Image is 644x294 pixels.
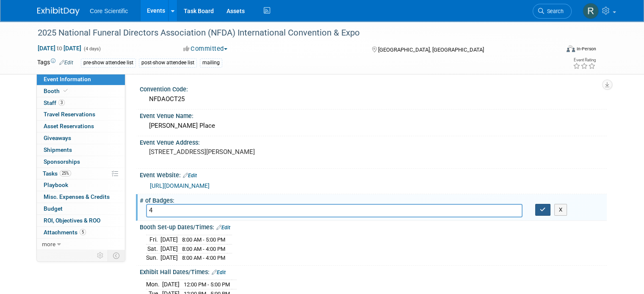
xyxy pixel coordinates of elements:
div: Booth Set-up Dates/Times: [140,221,607,232]
div: Event Venue Address: [140,136,607,147]
div: 2025 National Funeral Directors Association (NFDA) International Convention & Expo [35,25,549,41]
span: 12:00 PM - 5:00 PM [184,281,230,288]
div: [PERSON_NAME] Place [146,119,600,132]
a: Sponsorships [37,156,125,168]
td: Sun. [146,253,160,262]
td: Personalize Event Tab Strip [93,250,108,261]
button: Committed [180,44,231,53]
a: Search [533,4,572,19]
a: more [37,239,125,250]
span: (4 days) [83,46,101,52]
td: Tags [37,58,73,68]
a: Event Information [37,74,125,85]
a: Staff3 [37,97,125,109]
span: more [42,241,55,247]
span: Travel Reservations [44,111,95,118]
a: Shipments [37,144,125,156]
span: ROI, Objectives & ROO [44,217,100,224]
div: mailing [200,58,222,67]
div: In-Person [576,46,596,52]
img: ExhibitDay [37,7,80,16]
div: Event Website: [140,169,607,180]
td: [DATE] [160,253,178,262]
a: Tasks25% [37,168,125,179]
span: Budget [44,205,63,212]
div: # of Badges: [140,194,607,205]
div: Event Venue Name: [140,110,607,120]
td: Toggle Event Tabs [108,250,125,261]
a: Playbook [37,179,125,191]
a: Budget [37,203,125,214]
a: Booth [37,85,125,97]
span: Event Information [44,76,91,82]
span: Shipments [44,146,72,153]
div: Exhibit Hall Dates/Times: [140,266,607,277]
a: [URL][DOMAIN_NAME] [150,182,210,189]
span: Misc. Expenses & Credits [44,193,110,200]
div: NFDAOCT25 [146,93,600,106]
span: 5 [80,229,86,235]
div: post-show attendee list [139,58,197,67]
div: Convention Code: [140,83,607,93]
a: Attachments5 [37,227,125,238]
a: Edit [216,225,230,231]
pre: [STREET_ADDRESS][PERSON_NAME] [149,148,325,156]
a: ROI, Objectives & ROO [37,215,125,226]
td: [DATE] [162,280,180,289]
a: Giveaways [37,132,125,144]
a: Asset Reservations [37,121,125,132]
span: Core Scientific [90,8,128,14]
span: 8:00 AM - 4:00 PM [182,246,225,252]
td: Mon. [146,280,162,289]
span: Asset Reservations [44,123,94,129]
span: [GEOGRAPHIC_DATA], [GEOGRAPHIC_DATA] [378,47,484,53]
a: Edit [212,269,226,275]
td: Fri. [146,235,160,245]
a: Edit [59,60,73,66]
span: Search [544,8,564,14]
i: Booth reservation complete [64,88,68,93]
div: pre-show attendee list [81,58,136,67]
button: X [554,204,567,216]
span: Giveaways [44,135,71,141]
img: Rachel Wolff [583,3,599,19]
span: 8:00 AM - 4:00 PM [182,255,225,261]
a: Edit [183,173,197,179]
span: Booth [44,88,69,94]
span: [DATE] [DATE] [37,44,82,52]
div: Event Format [514,44,596,57]
span: 8:00 AM - 5:00 PM [182,236,225,243]
span: Sponsorships [44,158,80,165]
span: to [55,45,64,52]
td: [DATE] [160,235,178,245]
span: Staff [44,99,65,106]
div: Event Rating [573,58,596,62]
td: Sat. [146,244,160,253]
span: Tasks [43,170,71,177]
span: Attachments [44,229,86,236]
span: 25% [60,170,71,176]
span: 3 [58,99,65,106]
img: Format-Inperson.png [567,45,575,52]
a: Misc. Expenses & Credits [37,191,125,203]
td: [DATE] [160,244,178,253]
a: Travel Reservations [37,109,125,120]
span: Playbook [44,181,68,188]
